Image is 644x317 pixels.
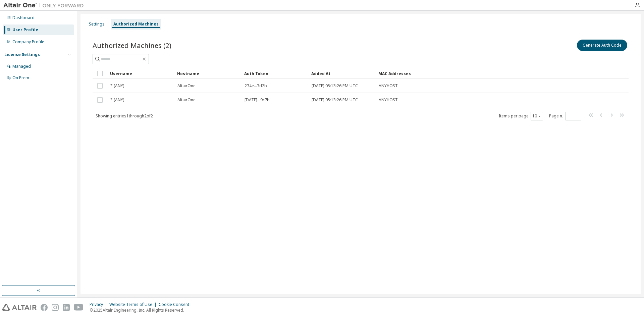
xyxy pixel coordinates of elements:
button: Generate Auth Code [577,40,627,51]
span: [DATE]...9c7b [245,97,270,103]
div: MAC Addresses [378,68,558,79]
div: Authorized Machines [113,21,159,27]
span: [DATE] 05:13:26 PM UTC [312,97,358,103]
div: Company Profile [12,39,44,45]
div: License Settings [4,52,40,57]
span: [DATE] 05:13:26 PM UTC [312,83,358,89]
div: Added At [311,68,373,79]
img: altair_logo.svg [2,304,37,311]
div: Username [110,68,172,79]
img: facebook.svg [41,304,48,311]
div: On Prem [12,75,29,81]
span: * (ANY) [110,83,124,89]
span: * (ANY) [110,97,124,103]
img: instagram.svg [52,304,59,311]
span: 274e...7d2b [245,83,267,89]
span: AltairOne [177,97,196,103]
div: User Profile [12,27,38,33]
div: Privacy [90,302,109,307]
span: ANYHOST [379,97,398,103]
div: Settings [89,21,105,27]
span: Page n. [549,112,581,120]
div: Website Terms of Use [109,302,159,307]
span: Showing entries 1 through 2 of 2 [96,113,153,119]
span: Items per page [499,112,543,120]
div: Cookie Consent [159,302,193,307]
img: linkedin.svg [63,304,70,311]
button: 10 [532,113,541,119]
div: Dashboard [12,15,35,20]
span: ANYHOST [379,83,398,89]
div: Hostname [177,68,239,79]
img: youtube.svg [74,304,84,311]
img: Altair One [3,2,87,9]
span: Authorized Machines (2) [93,41,171,50]
div: Auth Token [244,68,306,79]
div: Managed [12,64,31,69]
span: AltairOne [177,83,196,89]
p: © 2025 Altair Engineering, Inc. All Rights Reserved. [90,307,193,313]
